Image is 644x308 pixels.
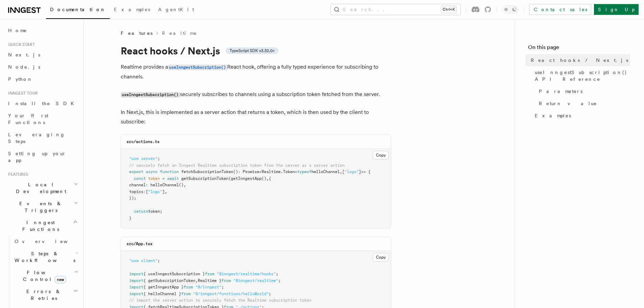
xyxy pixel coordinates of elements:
span: export [129,169,143,174]
span: [ [342,169,344,174]
code: useInngestSubscription() [168,65,227,70]
span: Home [8,27,27,34]
span: ; [276,271,278,276]
span: Documentation [50,7,106,12]
span: Return value [539,100,597,107]
a: Setting up your app [5,147,79,166]
span: from [181,291,191,296]
span: ( [229,176,231,181]
h1: React hooks / Next.js [121,45,391,57]
span: from [184,285,193,289]
span: const [134,176,146,181]
span: return [134,209,148,214]
span: Next.js [8,52,40,57]
span: Features [5,172,28,177]
span: import [129,291,143,296]
span: } [129,216,132,220]
span: : [143,189,146,194]
a: Python [5,73,79,85]
span: typeof [297,169,311,174]
a: AgentKit [154,2,198,18]
span: { useInngestSubscription } [143,271,205,276]
span: { [269,176,271,181]
span: import [129,271,143,276]
span: Promise [243,169,259,174]
span: ; [278,278,281,283]
a: Leveraging Steps [5,128,79,147]
button: Errors & Retries [12,285,79,304]
span: "@/inngest" [195,285,221,289]
a: React hooks / Next.js [528,54,630,66]
span: { helloChannel } [143,291,181,296]
p: Realtime provides a React hook, offering a fully typed experience for subscribing to channels. [121,62,391,81]
span: fetchSubscriptionToken [181,169,233,174]
span: token [148,176,160,181]
a: Install the SDK [5,97,79,110]
span: TypeScript SDK v3.32.0+ [230,48,275,53]
span: // securely fetch an Inngest Realtime subscription token from the server as a server action [129,163,344,168]
a: Examples [532,110,630,122]
span: "@inngest/realtime/hooks" [217,271,276,276]
span: channel [129,183,146,187]
span: helloChannel [311,169,340,174]
span: Examples [114,7,150,12]
a: Return value [536,97,630,110]
span: Realtime } [198,278,221,283]
button: Inngest Functions [5,216,79,235]
span: helloChannel [150,183,179,187]
span: . [281,169,283,174]
a: Sign Up [594,4,639,15]
button: Events & Triggers [5,197,79,216]
span: Overview [15,239,84,244]
code: src/App.tsx [126,241,152,246]
span: Setting up your app [8,151,66,163]
p: In Next.js, this is implemented as a server action that returns a token, which is then used by th... [121,108,391,126]
span: ; [158,156,160,161]
span: async [146,169,158,174]
p: securely subscribes to channels using a subscription token fetched from the server. [121,90,391,99]
span: [ [146,189,148,194]
span: Features [121,30,152,37]
a: Examples [110,2,154,18]
span: "use server" [129,156,158,161]
span: , [165,189,167,194]
span: : [146,183,148,187]
span: useInngestSubscription() API Reference [535,69,630,82]
a: Next.js [5,49,79,61]
span: , [184,183,186,187]
a: Contact sales [529,4,591,15]
span: React hooks / Next.js [531,57,628,64]
span: { getSubscriptionToken [143,278,195,283]
button: Steps & Workflows [12,247,79,266]
a: Home [5,24,79,37]
button: Local Development [5,179,79,197]
span: "@inngest/realtime" [233,278,278,283]
span: = [162,176,165,181]
span: AgentKit [158,7,194,12]
a: Documentation [46,2,110,19]
span: token; [148,209,162,214]
span: ; [269,291,271,296]
span: < [295,169,297,174]
a: Parameters [536,85,630,97]
span: ] [162,189,165,194]
span: new [55,276,66,283]
span: () [179,183,184,187]
span: "logs" [148,189,162,194]
span: from [205,271,214,276]
span: Inngest tour [5,91,38,96]
span: ]>> { [359,169,371,174]
span: Errors & Retries [12,288,73,302]
span: }); [129,196,136,200]
button: Toggle dark mode [502,5,518,14]
span: getSubscriptionToken [181,176,229,181]
span: from [221,278,231,283]
span: getInngestApp [231,176,262,181]
a: useInngestSubscription() API Reference [532,66,630,85]
span: ; [158,258,160,263]
button: Copy [373,253,389,262]
a: Realtime [162,30,197,37]
h4: On this page [528,43,630,54]
span: Leveraging Steps [8,132,65,144]
span: Events & Triggers [5,200,74,214]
